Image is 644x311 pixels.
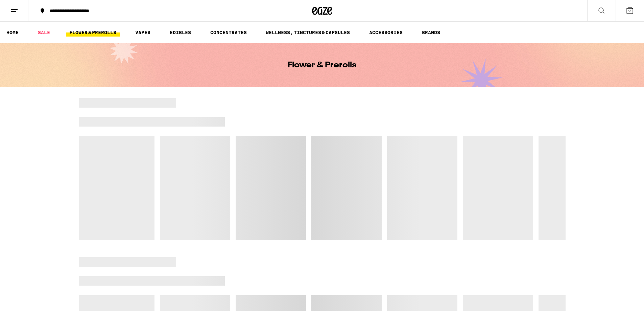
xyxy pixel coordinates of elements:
[262,28,353,37] a: WELLNESS, TINCTURES & CAPSULES
[207,28,250,37] a: CONCENTRATES
[166,28,194,37] a: EDIBLES
[366,28,406,37] a: ACCESSORIES
[419,28,444,37] a: BRANDS
[3,28,22,37] a: HOME
[66,28,120,37] a: FLOWER & PREROLLS
[132,28,154,37] a: VAPES
[34,28,53,37] a: SALE
[288,61,356,69] h1: Flower & Prerolls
